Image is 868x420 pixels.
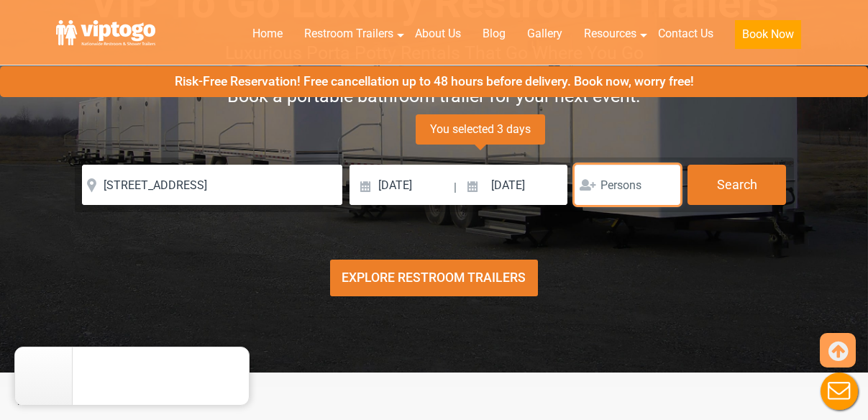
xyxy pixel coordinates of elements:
[472,18,516,50] a: Blog
[647,18,724,50] a: Contact Us
[724,18,812,58] a: Book Now
[687,165,786,205] button: Search
[350,165,452,205] input: Delivery
[404,18,472,50] a: About Us
[573,18,647,50] a: Resources
[82,165,342,205] input: Where do you need your restroom?
[242,18,293,50] a: Home
[516,18,573,50] a: Gallery
[416,114,545,145] span: You selected 3 days
[735,20,801,49] button: Book Now
[575,165,680,205] input: Persons
[293,18,404,50] a: Restroom Trailers
[810,362,868,420] button: Live Chat
[330,260,539,296] div: Explore Restroom Trailers
[459,165,568,205] input: Pickup
[454,165,457,211] span: |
